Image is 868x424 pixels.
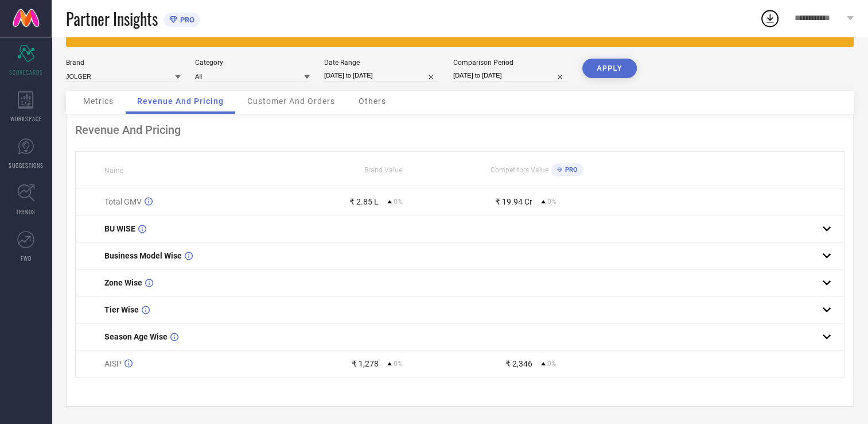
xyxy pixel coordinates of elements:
span: Customer And Orders [247,97,335,106]
span: PRO [177,16,194,24]
span: Revenue And Pricing [137,97,224,106]
div: ₹ 19.94 Cr [495,197,532,206]
input: Select date range [324,70,439,82]
div: Category [195,59,310,67]
span: 0% [547,198,556,206]
span: 0% [547,360,556,368]
button: APPLY [582,59,637,78]
span: PRO [562,166,578,174]
span: Partner Insights [66,7,158,30]
div: ₹ 1,278 [352,359,379,368]
span: BU WISE [104,224,135,233]
span: Season Age Wise [104,332,168,341]
span: TRENDS [16,207,36,216]
span: FWD [21,254,32,263]
span: Total GMV [104,197,142,206]
span: SCORECARDS [9,68,43,76]
span: Tier Wise [104,305,139,314]
div: Comparison Period [453,59,568,67]
span: 0% [394,360,403,368]
span: SUGGESTIONS [9,161,44,169]
div: Open download list [760,8,780,29]
input: Select comparison period [453,70,568,82]
span: WORKSPACE [10,114,42,123]
div: ₹ 2.85 L [349,197,379,206]
span: Business Model Wise [104,251,182,260]
div: Date Range [324,59,439,67]
div: ₹ 2,346 [505,359,532,368]
span: AISP [104,359,122,368]
span: Name [104,167,123,175]
span: Zone Wise [104,278,142,287]
span: 0% [394,198,403,206]
span: Brand Value [364,166,402,174]
span: Competitors Value [491,166,548,174]
span: Others [359,97,386,106]
span: Metrics [83,97,114,106]
div: Revenue And Pricing [75,123,844,137]
div: Brand [66,59,181,67]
